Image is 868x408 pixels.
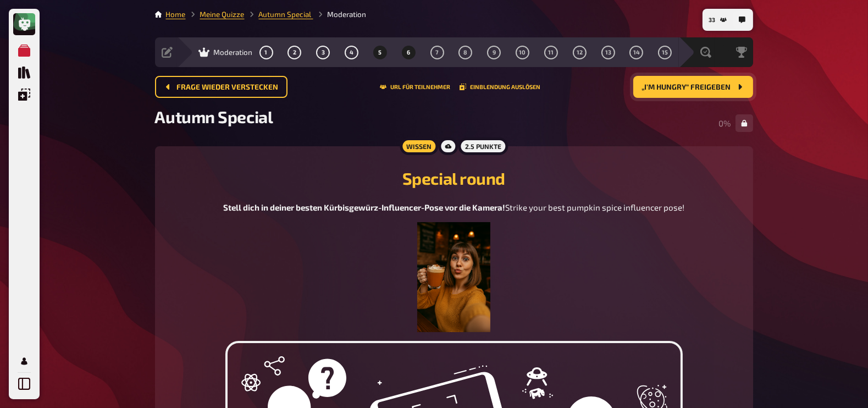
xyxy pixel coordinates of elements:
[350,49,353,56] span: 4
[514,43,532,61] button: 10
[400,43,417,61] button: 6
[155,107,275,126] span: Autumn Special ​
[200,10,245,19] a: Meine Quizze
[223,202,505,212] span: Stell dich in deiner besten Kürbisgewürz-Influencer-Pose vor die Kamera!
[314,43,332,61] button: 3
[505,202,684,212] span: Strike your best pumpkin spice influencer pose!
[166,10,186,19] a: Home
[457,43,474,61] button: 8
[313,9,367,20] li: Moderation
[380,84,451,90] button: URL für Teilnehmer
[293,49,296,56] span: 2
[719,118,731,128] span: 0 %
[642,84,731,91] span: „I'm Hungry“ freigeben
[166,9,186,20] li: Home
[428,43,446,61] button: 7
[628,43,645,61] button: 14
[265,49,268,56] span: 1
[463,49,467,56] span: 8
[371,43,389,61] button: 5
[417,222,490,332] img: image
[548,49,554,56] span: 11
[13,40,35,62] a: Meine Quizze
[656,43,674,61] button: 15
[435,49,439,56] span: 7
[168,168,740,188] h2: Special round
[662,49,668,56] span: 15
[571,43,588,61] button: 12
[378,49,382,56] span: 5
[155,76,288,98] button: Frage wieder verstecken
[322,49,325,56] span: 3
[214,48,253,57] span: Moderation
[519,49,526,56] span: 10
[186,9,245,20] li: Meine Quizze
[458,137,508,155] div: 2.5 Punkte
[13,350,35,372] a: Mein Konto
[460,84,541,90] button: Einblendung auslösen
[577,49,583,56] span: 12
[485,43,503,61] button: 9
[257,43,275,61] button: 1
[286,43,303,61] button: 2
[343,43,361,61] button: 4
[13,62,35,84] a: Quiz Sammlung
[177,84,279,91] span: Frage wieder verstecken
[400,137,438,155] div: Wissen
[633,76,753,98] button: „I'm Hungry“ freigeben
[705,11,731,29] button: 33
[407,49,410,56] span: 6
[245,9,313,20] li: Autumn Special ​
[709,17,716,23] span: 33
[542,43,560,61] button: 11
[605,49,611,56] span: 13
[493,49,496,56] span: 9
[13,84,35,106] a: Einblendungen
[633,49,640,56] span: 14
[599,43,617,61] button: 13
[259,10,313,19] a: Autumn Special ​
